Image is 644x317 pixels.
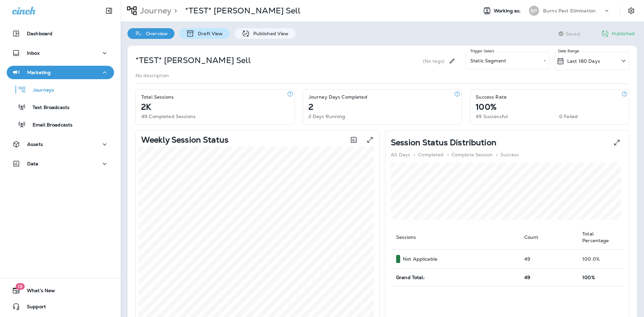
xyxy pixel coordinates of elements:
[559,114,578,119] p: 0 Failed
[476,94,506,100] p: Success Rate
[496,152,498,157] p: >
[27,31,52,36] p: Dashboard
[414,152,415,157] p: >
[20,288,55,296] span: What's New
[100,4,118,17] button: Collapse Sidebar
[136,73,169,78] p: No description
[309,104,313,110] p: 2
[396,274,425,280] span: Grand Total:
[558,48,580,54] p: Date Range
[26,87,54,94] p: Journeys
[15,283,24,290] span: 18
[7,157,114,170] button: Data
[582,274,595,280] span: 100%
[524,274,530,280] span: 49
[446,52,458,70] div: Edit
[195,31,223,36] p: Draft View
[309,114,345,119] p: 2 Days Running
[519,250,577,269] td: 49
[309,94,367,100] p: Journey Days Completed
[567,58,600,64] p: Last 180 Days
[347,133,361,147] button: Toggle between session count and session percentage
[27,142,43,147] p: Assets
[391,140,496,145] p: Session Status Distribution
[7,100,114,114] button: Text Broadcasts
[519,225,577,250] th: Count
[185,6,301,16] p: *TEST* [PERSON_NAME] Sell
[143,31,168,36] p: Overview
[26,105,69,111] p: Text Broadcasts
[171,6,177,16] p: >
[566,31,580,37] span: Saved
[250,31,289,36] p: Published View
[7,83,114,97] button: Journeys
[391,152,410,157] p: All Days
[27,70,51,75] p: Marketing
[612,31,635,36] p: Published
[7,138,114,151] button: Assets
[476,114,508,119] p: 49 Successful
[494,8,522,14] span: Working as:
[529,6,539,16] div: BP
[447,152,449,157] p: >
[27,161,39,166] p: Data
[7,300,114,313] button: Support
[7,46,114,60] button: Inbox
[26,122,72,128] p: Email Broadcasts
[7,27,114,40] button: Dashboard
[625,5,637,17] button: Settings
[185,6,301,16] div: *TEST* Kynan Cross Sell
[7,66,114,79] button: Marketing
[141,137,228,143] p: Weekly Session Status
[543,8,596,13] p: Burns Pest Elimination
[141,94,174,100] p: Total Sessions
[391,225,519,250] th: Sessions
[466,52,549,69] div: Static Segment
[27,50,40,56] p: Inbox
[141,104,151,110] p: 2K
[7,284,114,297] button: 18What's New
[141,114,196,119] p: 49 Completed Sessions
[363,133,377,147] button: View graph expanded to full screen
[136,55,251,66] p: *TEST* Kynan Cross Sell
[476,104,496,110] p: 100%
[418,152,443,157] p: Completed
[423,58,444,64] p: (No tags)
[577,250,624,269] td: 100.0 %
[610,136,624,149] button: View Pie expanded to full screen
[577,225,624,250] th: Total Percentage
[500,152,519,157] p: Success
[470,49,494,54] label: Trigger Select
[403,256,437,262] p: Not Applicable
[451,152,493,157] p: Complete Session
[20,304,46,312] span: Support
[7,117,114,131] button: Email Broadcasts
[138,6,171,16] p: Journey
